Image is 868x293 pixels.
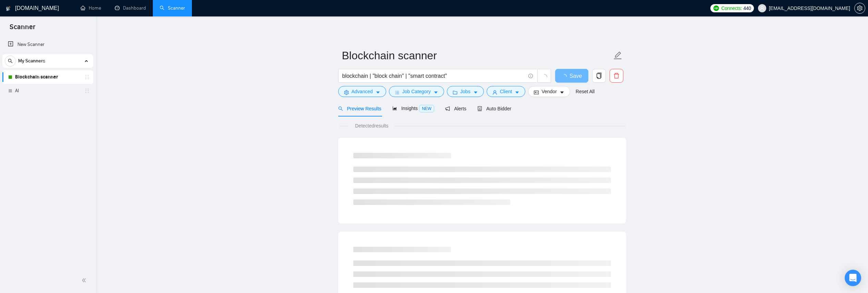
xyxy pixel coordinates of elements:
span: Insights [392,106,434,111]
span: setting [855,5,865,11]
span: caret-down [433,90,438,95]
span: NEW [419,105,434,112]
span: caret-down [515,90,519,95]
button: folderJobscaret-down [447,86,484,97]
a: searchScanner [160,5,185,11]
button: idcardVendorcaret-down [528,86,570,97]
input: Search Freelance Jobs... [342,72,525,80]
img: upwork-logo.png [713,5,719,11]
span: copy [592,73,606,79]
a: Reset All [576,88,595,95]
span: Save [570,72,582,80]
span: Preview Results [338,106,381,111]
a: dashboardDashboard [115,5,146,11]
div: Open Intercom Messenger [845,270,861,286]
span: edit [613,51,622,60]
span: caret-down [376,90,380,95]
button: userClientcaret-down [487,86,526,97]
a: New Scanner [8,38,88,51]
span: holder [84,74,90,80]
span: Advanced [352,88,373,95]
a: AI [15,84,80,98]
span: loading [561,74,570,80]
span: double-left [82,277,88,284]
span: Auto Bidder [477,106,511,111]
span: loading [541,74,547,80]
span: bars [395,90,400,95]
a: homeHome [81,5,101,11]
span: info-circle [528,74,533,78]
span: Connects: [721,4,742,12]
li: My Scanners [2,54,93,98]
span: Scanner [4,22,41,36]
span: folder [453,90,457,95]
span: Job Category [402,88,431,95]
span: Client [500,88,512,95]
span: search [338,106,343,111]
button: delete [610,69,623,83]
span: user [760,6,765,11]
span: area-chart [392,106,397,111]
span: search [5,59,15,63]
span: delete [610,73,623,79]
input: Scanner name... [342,47,612,64]
img: logo [6,3,11,14]
span: Jobs [460,88,470,95]
span: idcard [534,90,539,95]
span: robot [477,106,482,111]
li: New Scanner [2,38,93,51]
button: Save [555,69,588,83]
a: setting [854,5,865,11]
span: 440 [743,4,751,12]
a: Blockchain scanner [15,70,80,84]
span: caret-down [560,90,564,95]
button: setting [854,3,865,14]
span: setting [344,90,349,95]
span: notification [445,106,450,111]
button: barsJob Categorycaret-down [389,86,444,97]
span: user [492,90,497,95]
span: Alerts [445,106,466,111]
span: Detected results [350,122,393,130]
span: caret-down [473,90,478,95]
button: copy [592,69,606,83]
span: Vendor [541,88,557,95]
button: search [5,56,16,66]
span: holder [84,88,90,94]
button: settingAdvancedcaret-down [338,86,386,97]
span: My Scanners [18,54,45,68]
